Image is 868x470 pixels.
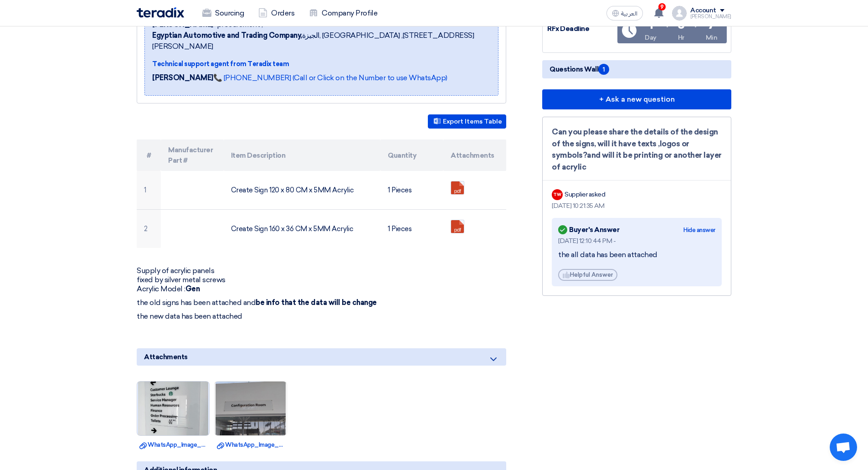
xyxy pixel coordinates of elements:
[224,171,381,210] td: Create Sign 120 x 80 CM x 5MM Acrylic
[152,31,302,40] b: Egyptian Automotive and Trading Company,
[152,73,213,82] strong: [PERSON_NAME]
[648,18,653,31] div: 1
[302,3,385,23] a: Company Profile
[251,3,302,23] a: Orders
[185,284,200,293] strong: Gen
[683,226,715,235] div: Hide answer
[224,210,381,248] td: Create Sign 160 x 36 CM x 5MM Acrylic
[144,352,188,362] span: Attachments
[830,434,857,461] a: Open chat
[213,73,447,82] a: 📞 [PHONE_NUMBER] (Call or Click on the Number to use WhatsApp)
[152,30,491,52] span: الجيزة, [GEOGRAPHIC_DATA] ,[STREET_ADDRESS][PERSON_NAME]
[380,171,443,210] td: 1 Pieces
[224,139,381,171] th: Item Description
[558,269,617,281] div: Helpful Answer
[658,3,666,10] span: 9
[380,210,443,248] td: 1 Pieces
[139,440,207,449] a: WhatsApp_Image__at_ad.jpg
[137,361,209,456] img: WhatsApp_Image__at_ad_1756371438273.jpg
[152,59,491,69] div: Technical support agent from Teradix team
[708,18,715,31] div: 7
[558,250,715,260] div: the all data has been attached
[215,361,287,456] img: WhatsApp_Image__at_dde_1756371445536.jpg
[542,89,731,109] button: + Ask a new question
[621,10,637,17] span: العربية
[451,220,524,275] a: Marketing_Area__x__x_print_1756372096668.pdf
[606,6,643,21] button: العربية
[558,223,619,236] div: Buyer's Answer
[428,114,506,129] button: Export Items Table
[672,6,687,21] img: profile_test.png
[678,33,684,42] div: Hr
[161,139,224,171] th: Manufacturer Part #
[137,266,506,294] p: Supply of acrylic panels fixed by silver metal screws Acrylic Model :
[645,33,657,42] div: Day
[380,139,443,171] th: Quantity
[137,298,506,307] p: the old signs has been attached and
[256,298,377,307] strong: be info that the data will be change
[598,64,609,75] span: 1
[552,189,563,200] div: TW
[217,440,284,449] a: WhatsApp_Image__at_dde.jpg
[451,181,524,236] a: Area_sign___X___x___print_1756372089848.pdf
[137,139,161,171] th: #
[558,236,715,246] div: [DATE] 12:10:44 PM -
[547,24,616,34] div: RFx Deadline
[690,7,716,15] div: Account
[550,64,609,75] span: Questions Wall
[137,210,161,248] td: 2
[552,126,722,173] div: Can you please share the details of the design of the signs, will it have texts ,logos or symbols...
[137,312,506,330] p: the new data has been attached
[137,171,161,210] td: 1
[565,190,605,199] div: Supplier asked
[443,139,506,171] th: Attachments
[552,201,722,211] div: [DATE] 10:21:35 AM
[678,18,685,31] div: 3
[195,3,251,23] a: Sourcing
[137,7,184,18] img: Teradix logo
[690,14,731,19] div: [PERSON_NAME]
[706,33,718,42] div: Min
